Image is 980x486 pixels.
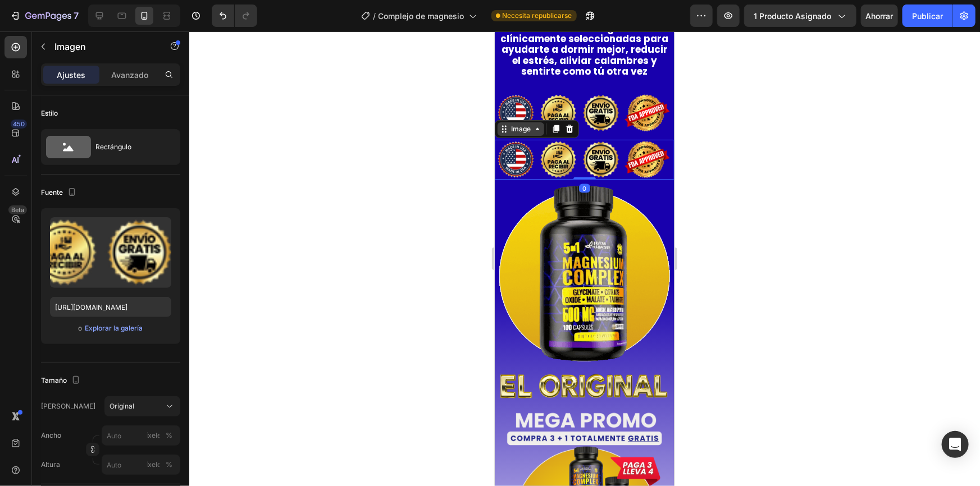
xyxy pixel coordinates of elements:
font: píxeles [142,431,165,439]
font: Imagen [54,41,86,52]
font: Ancho [41,431,61,439]
button: Publicar [902,4,952,27]
img: imagen de vista previa [50,217,171,288]
font: Avanzado [111,70,148,80]
button: píxeles [162,458,176,471]
font: píxeles [142,460,165,469]
div: Deshacer/Rehacer [212,4,257,27]
font: 1 producto asignado [754,11,831,21]
font: Publicar [912,11,943,21]
div: 0 [84,153,95,162]
font: % [166,460,172,469]
font: Estilo [41,109,58,117]
font: % [166,431,172,439]
button: 1 producto asignado [744,4,856,27]
input: píxeles% [102,455,180,475]
font: Necesita republicarse [503,11,572,20]
font: 7 [74,10,79,21]
div: Image [14,93,38,103]
button: Ahorrar [861,4,898,27]
input: https://ejemplo.com/imagen.jpg [50,297,171,317]
button: % [147,429,160,442]
button: % [147,458,160,471]
font: [PERSON_NAME] [41,402,95,410]
font: Fuente [41,188,63,196]
font: Beta [11,206,24,214]
font: Original [110,402,134,410]
button: 7 [4,4,84,27]
font: Explorar la galería [85,324,143,332]
p: Imagen [54,40,150,53]
iframe: Área de diseño [495,31,674,486]
font: Rectángulo [95,143,131,151]
font: Complejo de magnesio [379,11,464,21]
div: Abrir Intercom Messenger [942,431,969,458]
font: Ahorrar [866,11,894,21]
font: / [373,11,376,21]
font: o [78,324,82,332]
font: Tamaño [41,376,67,384]
button: píxeles [162,429,176,442]
button: Original [104,396,180,416]
font: Ajustes [57,70,86,80]
font: 450 [13,120,25,128]
button: Explorar la galería [84,323,143,334]
font: Altura [41,460,60,469]
input: píxeles% [102,425,180,446]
